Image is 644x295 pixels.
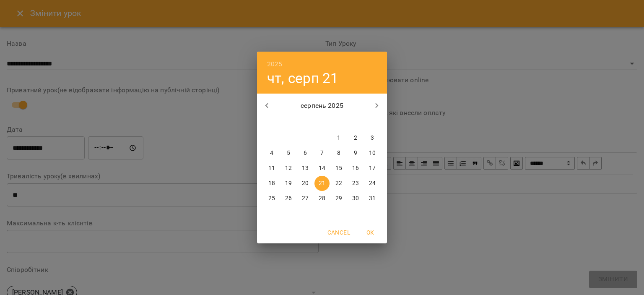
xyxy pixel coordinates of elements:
button: 3 [365,131,380,146]
button: 7 [314,146,330,161]
p: 7 [320,149,324,157]
button: 2025 [267,58,283,70]
p: 1 [337,134,340,142]
p: 29 [335,194,342,203]
button: 24 [365,176,380,191]
span: сб [348,118,363,126]
button: 4 [264,146,279,161]
p: 31 [369,194,376,203]
button: 6 [298,146,313,161]
p: 5 [287,149,290,157]
button: 2 [348,131,363,146]
p: 13 [302,164,309,172]
button: 14 [314,161,330,176]
button: 16 [348,161,363,176]
button: 27 [298,191,313,206]
p: 21 [319,179,325,188]
button: 30 [348,191,363,206]
p: 12 [285,164,292,172]
button: 9 [348,146,363,161]
span: нд [365,118,380,126]
span: Cancel [327,227,350,238]
p: 9 [354,149,357,157]
button: 12 [281,161,296,176]
button: 18 [264,176,279,191]
button: 22 [331,176,346,191]
p: 11 [268,164,275,172]
p: 4 [270,149,273,157]
p: 10 [369,149,376,157]
button: 19 [281,176,296,191]
p: 15 [335,164,342,172]
p: 2 [354,134,357,142]
p: 26 [285,194,292,203]
p: 18 [268,179,275,188]
button: 21 [314,176,330,191]
button: 17 [365,161,380,176]
button: 23 [348,176,363,191]
p: 24 [369,179,376,188]
span: OK [360,227,380,238]
p: 19 [285,179,292,188]
button: 26 [281,191,296,206]
button: чт, серп 21 [267,70,339,87]
button: 10 [365,146,380,161]
button: 8 [331,146,346,161]
button: 15 [331,161,346,176]
p: 25 [268,194,275,203]
p: 6 [304,149,307,157]
p: 23 [352,179,359,188]
span: пн [264,118,279,126]
p: 8 [337,149,340,157]
button: 20 [298,176,313,191]
p: 27 [302,194,309,203]
button: Cancel [324,225,353,240]
button: OK [357,225,384,240]
p: 3 [371,134,374,142]
button: 31 [365,191,380,206]
p: серпень 2025 [277,101,367,111]
button: 1 [331,131,346,146]
p: 30 [352,194,359,203]
button: 29 [331,191,346,206]
p: 22 [335,179,342,188]
span: вт [281,118,296,126]
p: 17 [369,164,376,172]
p: 16 [352,164,359,172]
button: 11 [264,161,279,176]
p: 28 [319,194,325,203]
span: чт [314,118,330,126]
button: 13 [298,161,313,176]
p: 20 [302,179,309,188]
p: 14 [319,164,325,172]
button: 25 [264,191,279,206]
button: 28 [314,191,330,206]
button: 5 [281,146,296,161]
span: ср [298,118,313,126]
span: пт [331,118,346,126]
